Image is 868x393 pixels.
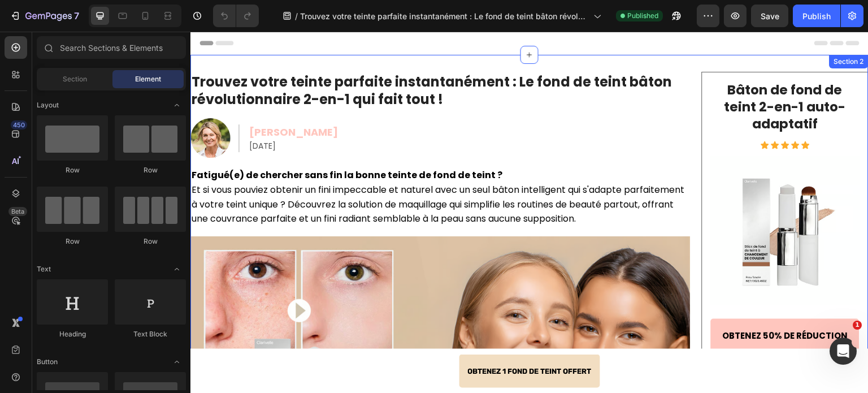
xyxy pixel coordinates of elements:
[37,236,108,247] div: Row
[115,329,186,339] div: Text Block
[63,74,87,84] span: Section
[5,5,84,27] button: 7
[8,207,27,216] div: Beta
[520,125,669,274] img: gempages_585670973001302701-b9e89ea1-bdd8-4be5-8cd6-ffb63a9b70d7.png
[213,5,259,27] div: Undo/Redo
[751,5,788,27] button: Save
[802,10,831,22] div: Publish
[275,325,403,355] a: OBTENEZ 1 FOND DE TEINT OFFERT
[283,336,395,344] span: OBTENEZ 1 FOND DE TEINT OFFERT
[11,120,27,129] div: 450
[168,96,186,114] span: Toggle open
[37,36,186,59] input: Search Sections & Elements
[190,32,868,393] iframe: Design area
[37,165,108,175] div: Row
[853,321,862,330] span: 1
[300,10,589,22] span: Trouvez votre teinte parfaite instantanément : Le fond de teint bâton révolutionnaire 2-en-1 qui ...
[627,11,658,21] span: Published
[37,264,51,274] span: Text
[537,299,652,309] p: OBTENEZ 50% DE RÉDUCTION
[761,11,779,21] span: Save
[74,9,79,23] p: 7
[115,165,186,175] div: Row
[520,49,669,102] h2: Bâton de fond de teint 2-en-1 auto-adaptatif
[37,100,59,110] span: Layout
[168,260,186,278] span: Toggle open
[295,10,298,22] span: /
[37,329,108,339] div: Heading
[168,353,186,371] span: Toggle open
[641,25,676,35] div: Section 2
[527,288,662,319] a: OBTENEZ 50% DE RÉDUCTION
[793,5,840,27] button: Publish
[115,236,186,247] div: Row
[830,338,857,365] iframe: Intercom live chat
[135,74,161,84] span: Element
[37,357,58,367] span: Button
